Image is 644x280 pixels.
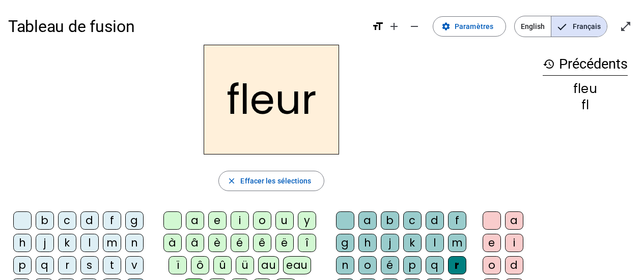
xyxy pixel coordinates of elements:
[208,234,227,252] div: è
[426,211,444,230] div: d
[448,256,466,274] div: r
[186,234,204,252] div: â
[240,175,311,187] span: Effacer les sélections
[505,211,523,230] div: a
[448,211,466,230] div: f
[58,256,76,274] div: r
[403,256,422,274] div: p
[358,211,377,230] div: a
[58,234,76,252] div: k
[275,234,294,252] div: ë
[543,99,628,111] div: fl
[455,20,493,33] span: Paramètres
[426,234,444,252] div: l
[186,211,204,230] div: a
[543,83,628,95] div: fleu
[615,16,636,37] button: Entrer en plein écran
[283,256,311,274] div: eau
[372,20,384,33] mat-icon: format_size
[204,45,339,154] h2: fleur
[13,256,32,274] div: p
[620,20,632,33] mat-icon: open_in_full
[514,16,607,37] mat-button-toggle-group: Language selection
[336,256,354,274] div: n
[403,211,422,230] div: c
[258,256,279,274] div: au
[58,211,76,230] div: c
[253,234,271,252] div: ê
[125,256,144,274] div: v
[125,211,144,230] div: g
[505,234,523,252] div: i
[543,53,628,76] h3: Précédents
[103,234,121,252] div: m
[8,10,363,43] h1: Tableau de fusion
[381,234,399,252] div: j
[505,256,523,274] div: d
[388,20,400,33] mat-icon: add
[426,256,444,274] div: q
[36,211,54,230] div: b
[36,256,54,274] div: q
[36,234,54,252] div: j
[218,171,324,191] button: Effacer les sélections
[404,16,425,37] button: Diminuer la taille de la police
[381,256,399,274] div: é
[231,211,249,230] div: i
[441,22,451,31] mat-icon: settings
[125,234,144,252] div: n
[515,16,551,37] span: English
[169,256,187,274] div: ï
[103,211,121,230] div: f
[358,234,377,252] div: h
[483,234,501,252] div: e
[103,256,121,274] div: t
[298,234,316,252] div: î
[408,20,421,33] mat-icon: remove
[543,58,555,70] mat-icon: history
[358,256,377,274] div: o
[213,256,232,274] div: û
[336,234,354,252] div: g
[433,16,506,37] button: Paramètres
[163,234,182,252] div: à
[80,234,99,252] div: l
[253,211,271,230] div: o
[381,211,399,230] div: b
[448,234,466,252] div: m
[403,234,422,252] div: k
[227,176,236,185] mat-icon: close
[551,16,607,37] span: Français
[191,256,209,274] div: ô
[231,234,249,252] div: é
[384,16,404,37] button: Augmenter la taille de la police
[80,211,99,230] div: d
[275,211,294,230] div: u
[208,211,227,230] div: e
[483,256,501,274] div: o
[80,256,99,274] div: s
[236,256,254,274] div: ü
[13,234,32,252] div: h
[298,211,316,230] div: y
